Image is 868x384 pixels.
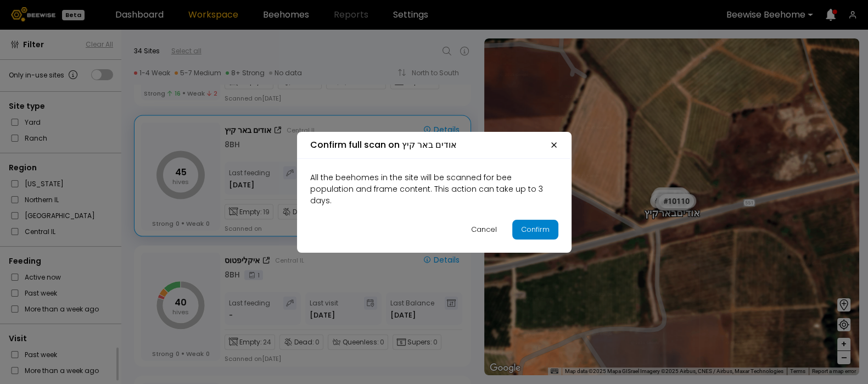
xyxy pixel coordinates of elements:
div: Cancel [471,224,497,235]
button: Confirm [512,220,558,240]
button: Cancel [462,220,506,240]
div: All the beehomes in the site will be scanned for bee population and frame content. This action ca... [297,159,572,220]
div: Confirm [521,224,550,235]
h2: Confirm full scan on אודים באר קיץ [310,141,457,149]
